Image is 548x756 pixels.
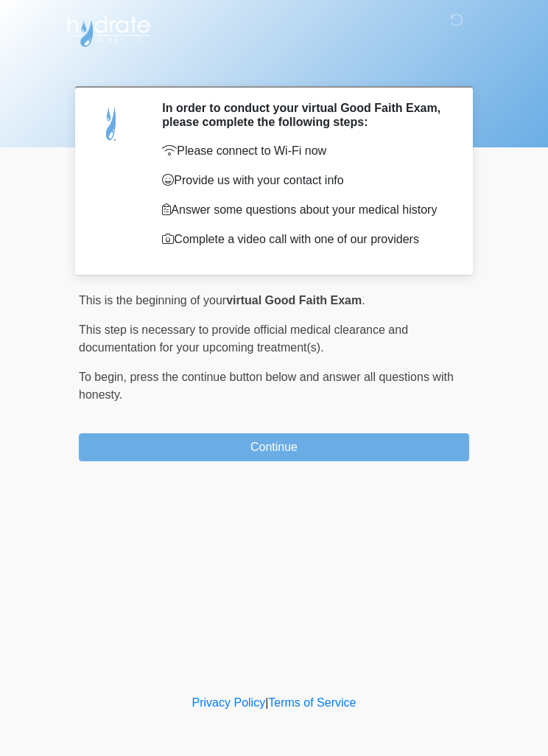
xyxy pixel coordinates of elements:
a: Privacy Policy [192,696,266,709]
p: Complete a video call with one of our providers [162,231,447,248]
h1: ‎ ‎ [68,53,480,80]
strong: virtual Good Faith Exam [226,294,362,307]
span: press the continue button below and answer all questions with honesty. [79,371,454,401]
span: . [362,294,365,307]
a: Terms of Service [268,696,356,709]
span: This step is necessary to provide official medical clearance and documentation for your upcoming ... [79,323,408,354]
span: To begin, [79,371,130,383]
p: Please connect to Wi-Fi now [162,142,447,160]
p: Answer some questions about your medical history [162,201,447,219]
span: This is the beginning of your [79,294,226,307]
p: Provide us with your contact info [162,172,447,189]
img: Hydrate IV Bar - Chandler Logo [64,11,152,48]
h2: In order to conduct your virtual Good Faith Exam, please complete the following steps: [162,101,447,129]
button: Continue [79,433,469,461]
img: Agent Avatar [90,101,134,145]
a: | [265,696,268,709]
